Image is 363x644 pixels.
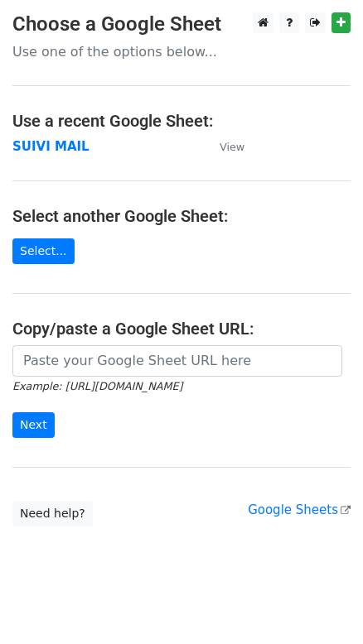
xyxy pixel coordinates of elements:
[12,412,55,438] input: Next
[12,501,93,526] a: Need help?
[12,111,351,131] h4: Use a recent Google Sheet:
[12,238,75,264] a: Select...
[12,319,351,339] h4: Copy/paste a Google Sheet URL:
[12,345,342,377] input: Paste your Google Sheet URL here
[12,43,351,60] p: Use one of the options below...
[203,139,244,154] a: View
[12,380,182,392] small: Example: [URL][DOMAIN_NAME]
[12,206,351,226] h4: Select another Google Sheet:
[12,139,90,154] a: SUIVI MAIL
[12,12,351,36] h3: Choose a Google Sheet
[248,502,351,517] a: Google Sheets
[220,141,244,153] small: View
